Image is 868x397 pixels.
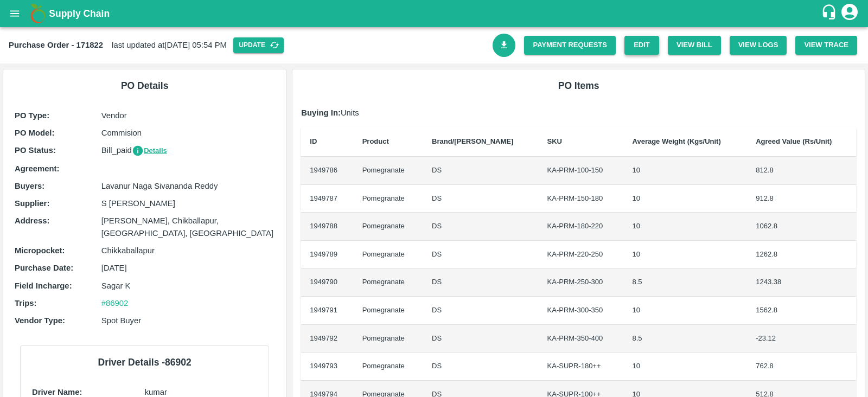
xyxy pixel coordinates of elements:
[301,108,341,117] b: Buying In:
[101,127,275,139] p: Commision
[301,241,353,269] td: 1949789
[354,241,423,269] td: Pomegranate
[49,8,110,19] b: Supply Chain
[539,297,624,325] td: KA-PRM-300-350
[15,216,49,225] b: Address :
[539,157,624,185] td: KA-PRM-100-150
[301,185,353,213] td: 1949787
[362,137,389,145] b: Product
[840,2,859,25] div: account of current user
[9,41,103,49] b: Purchase Order - 171822
[301,353,353,381] td: 1949793
[423,185,539,213] td: DS
[795,36,857,55] button: View Trace
[15,199,49,208] b: Supplier :
[747,297,856,325] td: 1562.8
[539,268,624,297] td: KA-PRM-250-300
[624,36,659,55] a: Edit
[821,4,840,23] div: customer-support
[2,1,27,26] button: open drawer
[539,241,624,269] td: KA-PRM-220-250
[354,353,423,381] td: Pomegranate
[101,262,275,274] p: [DATE]
[354,325,423,353] td: Pomegranate
[747,185,856,213] td: 912.8
[539,213,624,241] td: KA-PRM-180-220
[15,111,49,120] b: PO Type :
[15,246,65,255] b: Micropocket :
[539,353,624,381] td: KA-SUPR-180++
[633,137,721,145] b: Average Weight (Kgs/Unit)
[101,315,275,326] p: Spot Buyer
[432,137,513,145] b: Brand/[PERSON_NAME]
[132,145,167,157] button: Details
[101,197,275,209] p: S [PERSON_NAME]
[624,268,748,297] td: 8.5
[756,137,832,145] b: Agreed Value (Rs/Unit)
[624,241,748,269] td: 10
[301,297,353,325] td: 1949791
[301,213,353,241] td: 1949788
[15,316,65,325] b: Vendor Type :
[101,245,275,257] p: Chikkaballapur
[747,157,856,185] td: 812.8
[624,325,748,353] td: 8.5
[423,297,539,325] td: DS
[539,185,624,213] td: KA-PRM-150-180
[423,241,539,269] td: DS
[301,107,856,119] p: Units
[15,129,54,137] b: PO Model :
[101,299,129,308] a: #86902
[747,268,856,297] td: 1243.38
[15,299,36,308] b: Trips :
[15,264,73,272] b: Purchase Date :
[423,325,539,353] td: DS
[301,157,353,185] td: 1949786
[668,36,721,55] button: View Bill
[423,268,539,297] td: DS
[301,325,353,353] td: 1949792
[15,164,59,173] b: Agreement:
[301,78,856,93] h6: PO Items
[15,146,56,155] b: PO Status :
[354,213,423,241] td: Pomegranate
[15,281,72,290] b: Field Incharge :
[423,353,539,381] td: DS
[624,157,748,185] td: 10
[354,185,423,213] td: Pomegranate
[101,280,275,292] p: Sagar K
[233,37,284,53] button: Update
[624,185,748,213] td: 10
[101,110,275,121] p: Vendor
[624,353,748,381] td: 10
[354,157,423,185] td: Pomegranate
[547,137,562,145] b: SKU
[730,36,787,55] button: View Logs
[12,78,277,93] h6: PO Details
[27,3,49,24] img: logo
[624,297,748,325] td: 10
[524,36,616,55] a: Payment Requests
[49,6,821,21] a: Supply Chain
[354,297,423,325] td: Pomegranate
[9,37,493,53] div: last updated at [DATE] 05:54 PM
[101,144,275,157] p: Bill_paid
[423,157,539,185] td: DS
[101,180,275,192] p: Lavanur Naga Sivananda Reddy
[29,355,260,370] h6: Driver Details - 86902
[354,268,423,297] td: Pomegranate
[32,388,82,396] b: Driver Name:
[624,213,748,241] td: 10
[747,353,856,381] td: 762.8
[539,325,624,353] td: KA-PRM-350-400
[493,34,516,57] a: Download Bill
[15,182,44,190] b: Buyers :
[747,241,856,269] td: 1262.8
[747,325,856,353] td: -23.12
[301,268,353,297] td: 1949790
[747,213,856,241] td: 1062.8
[423,213,539,241] td: DS
[101,215,275,239] p: [PERSON_NAME], Chikballapur, [GEOGRAPHIC_DATA], [GEOGRAPHIC_DATA]
[310,137,317,145] b: ID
